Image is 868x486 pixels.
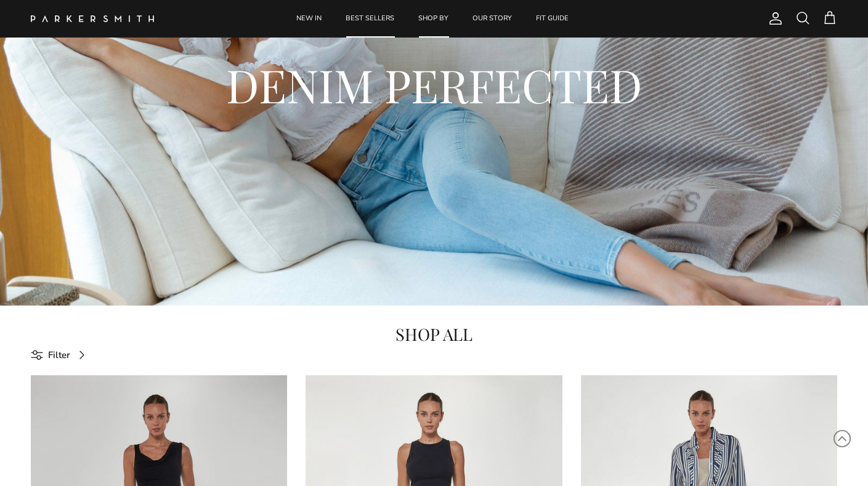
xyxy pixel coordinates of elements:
h1: SHOP ALL [31,324,837,345]
span: Filter [48,348,70,362]
a: Account [763,11,783,26]
svg: Scroll to Top [833,429,851,448]
a: Filter [31,341,94,369]
h2: DENIM PERFECTED [92,55,776,114]
img: Parker Smith [31,15,154,22]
